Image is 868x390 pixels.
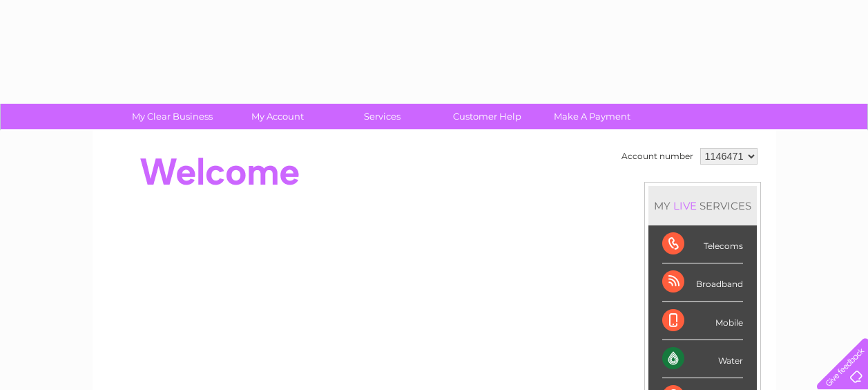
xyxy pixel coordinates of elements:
[430,104,544,129] a: Customer Help
[671,199,700,212] div: LIVE
[662,340,743,378] div: Water
[662,225,743,263] div: Telecoms
[618,145,697,168] td: Account number
[648,186,757,225] div: MY SERVICES
[662,263,743,301] div: Broadband
[662,302,743,340] div: Mobile
[220,104,334,129] a: My Account
[325,104,439,129] a: Services
[535,104,649,129] a: Make A Payment
[115,104,229,129] a: My Clear Business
